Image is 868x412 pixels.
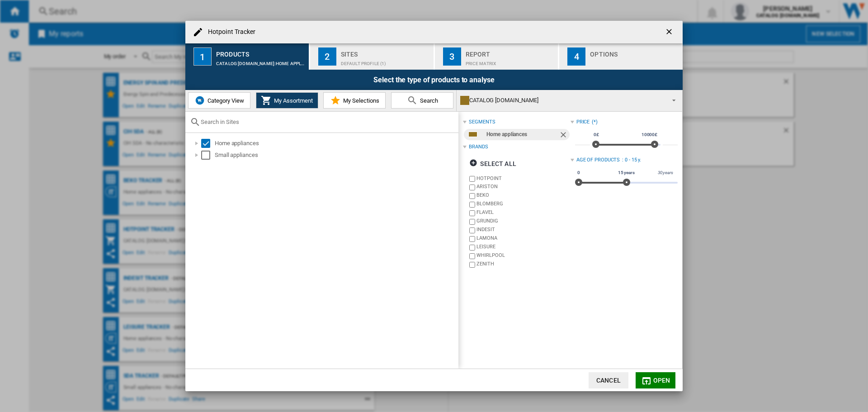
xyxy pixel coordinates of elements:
[617,169,636,176] span: 15 years
[194,95,205,106] img: wiser-icon-blue.png
[476,209,570,218] div: FLAVEL
[559,130,570,141] ng-md-icon: Remove
[576,169,581,176] span: 0
[576,156,620,164] div: Age of products
[476,235,570,243] div: LAMONA
[476,192,570,200] div: BEKO
[443,47,461,66] div: 3
[592,131,600,138] span: 0£
[216,57,305,66] div: CATALOG [DOMAIN_NAME]:Home appliances
[590,47,679,57] div: Options
[205,97,244,104] span: Category View
[661,23,679,41] button: getI18NText('BUTTONS.CLOSE_DIALOG')
[188,92,250,109] button: Category View
[636,372,675,388] button: Open
[216,47,305,57] div: Products
[185,21,683,392] md-dialog: Hotpoint Tracker ...
[460,94,664,107] div: CATALOG [DOMAIN_NAME]
[476,252,570,260] div: WHIRLPOOL
[476,260,570,269] div: ZENITH
[272,97,313,104] span: My Assortment
[323,92,386,109] button: My Selections
[469,156,516,172] div: Select all
[256,92,318,109] button: My Assortment
[467,156,519,172] button: Select all
[469,236,475,242] input: brand.name
[391,92,453,109] button: Search
[185,70,683,90] div: Select the type of products to analyse
[567,47,585,66] div: 4
[201,139,215,148] md-checkbox: Select
[466,47,555,57] div: Report
[469,202,475,208] input: brand.name
[559,43,683,70] button: 4 Options
[486,129,558,140] div: Home appliances
[310,43,434,70] button: 2 Sites Default profile (1)
[640,131,659,138] span: 10000£
[476,218,570,226] div: GRUNDIG
[476,175,570,182] label: HOTPOINT
[469,143,488,151] div: Brands
[469,253,475,259] input: brand.name
[203,28,256,37] h4: Hotpoint Tracker
[418,97,438,104] span: Search
[656,169,675,176] span: 30 years
[469,219,475,225] input: brand.name
[469,118,495,126] div: segments
[469,210,475,216] input: brand.name
[201,118,454,125] input: Search in Sites
[215,151,457,160] div: Small appliances
[469,176,475,182] input: brand.name
[476,226,570,235] div: INDESIT
[622,156,678,164] div: : 0 - 15 y.
[665,27,675,38] ng-md-icon: getI18NText('BUTTONS.CLOSE_DIALOG')
[185,43,310,70] button: 1 Products CATALOG [DOMAIN_NAME]:Home appliances
[469,245,475,251] input: brand.name
[201,151,215,160] md-checkbox: Select
[476,243,570,252] div: LEISURE
[469,262,475,268] input: brand.name
[469,185,475,190] input: brand.name
[589,372,628,388] button: Cancel
[193,47,212,66] div: 1
[341,47,430,57] div: Sites
[318,47,336,66] div: 2
[466,57,555,66] div: Price Matrix
[469,193,475,199] input: brand.name
[576,118,590,126] div: Price
[341,57,430,66] div: Default profile (1)
[476,200,570,209] div: BLOMBERG
[469,227,475,233] input: brand.name
[476,183,570,192] div: ARISTON
[435,43,559,70] button: 3 Report Price Matrix
[215,139,457,148] div: Home appliances
[341,97,379,104] span: My Selections
[653,377,670,384] span: Open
